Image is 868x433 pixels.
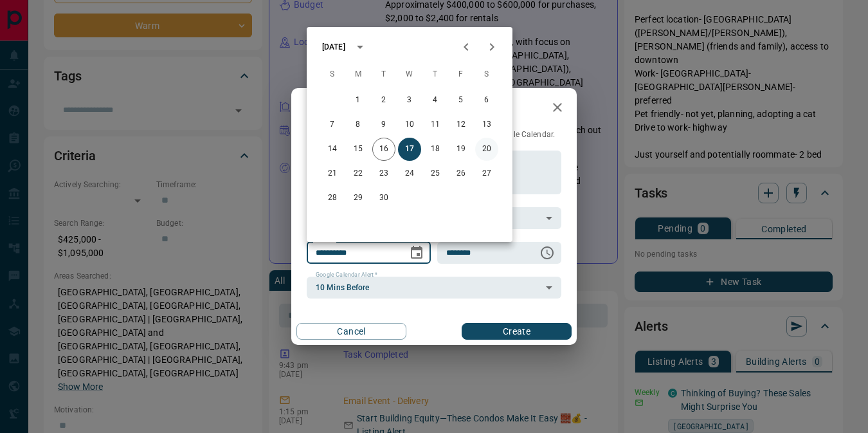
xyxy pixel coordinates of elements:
span: Thursday [424,62,447,88]
span: Friday [449,62,473,88]
button: 23 [372,162,395,185]
button: 1 [347,89,370,112]
button: 12 [449,113,473,136]
button: 27 [475,162,498,185]
button: Next month [479,34,505,60]
span: Saturday [475,62,498,88]
button: 17 [398,138,421,161]
span: Sunday [321,62,344,88]
button: 3 [398,89,421,112]
button: 30 [372,187,395,210]
span: Monday [347,62,370,88]
button: 9 [372,113,395,136]
button: 10 [398,113,421,136]
button: 4 [424,89,447,112]
label: Google Calendar Alert [316,271,377,279]
button: 25 [424,162,447,185]
div: [DATE] [322,41,345,53]
button: 14 [321,138,344,161]
button: 15 [347,138,370,161]
button: 18 [424,138,447,161]
span: Wednesday [398,62,421,88]
label: Date [316,236,332,244]
button: Choose time, selected time is 6:00 AM [534,240,560,266]
button: 2 [372,89,395,112]
button: 16 [372,138,395,161]
button: 28 [321,187,344,210]
button: 5 [449,89,473,112]
button: 24 [398,162,421,185]
button: 29 [347,187,370,210]
button: Previous month [453,34,479,60]
button: Cancel [296,323,406,340]
button: Create [462,323,572,340]
button: 19 [449,138,473,161]
button: 22 [347,162,370,185]
button: 7 [321,113,344,136]
button: 11 [424,113,447,136]
button: calendar view is open, switch to year view [349,36,371,58]
h2: New Task [291,88,379,129]
button: 26 [449,162,473,185]
button: 13 [475,113,498,136]
button: 20 [475,138,498,161]
button: 21 [321,162,344,185]
span: Tuesday [372,62,395,88]
label: Time [446,236,463,244]
button: Choose date, selected date is Sep 17, 2025 [404,240,429,266]
button: 6 [475,89,498,112]
div: 10 Mins Before [307,277,561,299]
button: 8 [347,113,370,136]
